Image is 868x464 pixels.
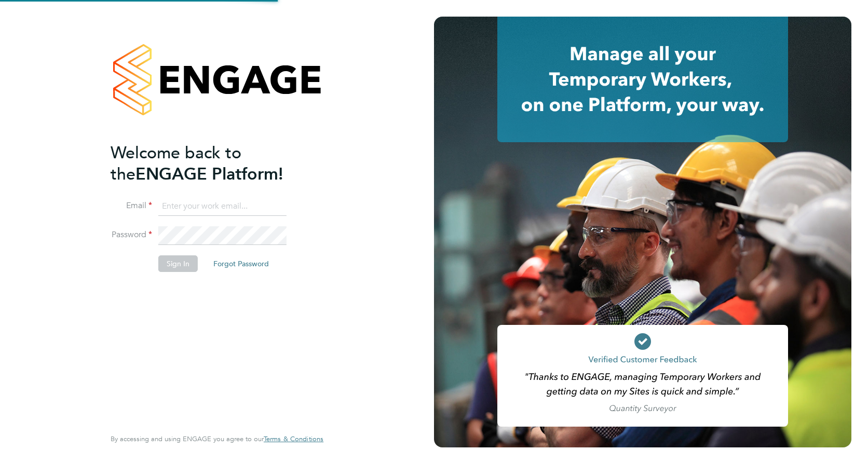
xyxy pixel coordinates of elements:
h2: ENGAGE Platform! [111,142,313,185]
button: Forgot Password [205,255,277,272]
button: Sign In [158,255,198,272]
span: Welcome back to the [111,143,241,184]
input: Enter your work email... [158,197,287,216]
label: Email [111,200,152,211]
span: By accessing and using ENGAGE you agree to our [111,434,323,443]
a: Terms & Conditions [264,435,323,443]
label: Password [111,229,152,240]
